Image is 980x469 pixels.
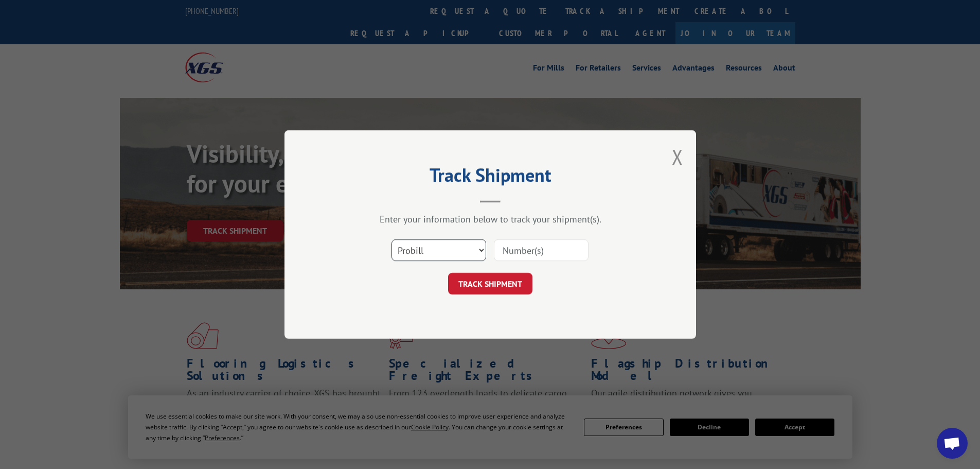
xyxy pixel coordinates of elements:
[672,143,683,170] button: Close modal
[336,168,645,187] h2: Track Shipment
[494,239,589,261] input: Number(s)
[336,213,645,225] div: Enter your information below to track your shipment(s).
[937,428,968,459] div: Open chat
[448,273,532,294] button: TRACK SHIPMENT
